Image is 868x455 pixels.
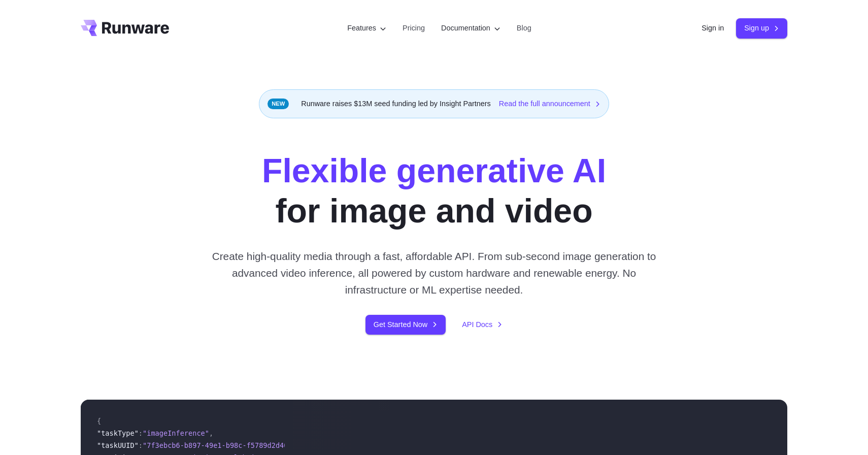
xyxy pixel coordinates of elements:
label: Features [347,22,386,34]
span: "7f3ebcb6-b897-49e1-b98c-f5789d2d40d7" [143,441,301,449]
a: Sign in [702,22,724,34]
a: Read the full announcement [499,98,600,110]
span: : [139,429,143,437]
span: "taskUUID" [97,441,139,449]
span: , [209,429,213,437]
a: Get Started Now [365,315,446,335]
div: Runware raises $13M seed funding led by Insight Partners [259,89,609,118]
a: Sign up [736,18,787,38]
span: "imageInference" [143,429,209,437]
label: Documentation [441,22,500,34]
span: : [139,441,143,449]
h1: for image and video [262,151,606,232]
a: Blog [517,22,531,34]
strong: Flexible generative AI [262,152,606,189]
p: Create high-quality media through a fast, affordable API. From sub-second image generation to adv... [208,248,660,299]
a: Pricing [403,22,425,34]
a: API Docs [462,319,503,331]
span: "taskType" [97,429,139,437]
span: { [97,417,101,425]
a: Go to / [81,20,169,36]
